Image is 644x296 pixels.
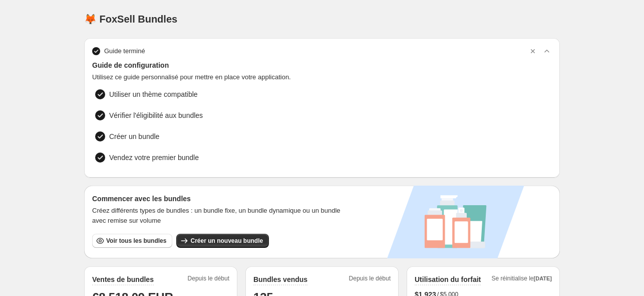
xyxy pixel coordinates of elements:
[188,274,229,285] span: Depuis le début
[109,131,159,141] span: Créer un bundle
[84,13,177,25] h1: 🦊 FoxSell Bundles
[92,206,353,226] span: Créez différents types de bundles : un bundle fixe, un bundle dynamique ou un bundle avec remise ...
[92,194,353,204] h3: Commencer avec les bundles
[106,237,166,245] span: Voir tous les bundles
[104,46,145,56] span: Guide terminé
[415,274,481,284] h2: Utilisation du forfait
[109,89,198,99] span: Utiliser un thème compatible
[491,274,552,285] span: Se réinitialise le
[190,237,263,245] span: Créer un nouveau bundle
[109,110,203,120] span: Vérifier l'éligibilité aux bundles
[176,234,269,248] button: Créer un nouveau bundle
[92,72,552,82] span: Utilisez ce guide personnalisé pour mettre en place votre application.
[349,274,391,285] span: Depuis le début
[253,274,307,284] h2: Bundles vendus
[534,275,552,281] span: [DATE]
[92,60,552,70] span: Guide de configuration
[92,234,172,248] button: Voir tous les bundles
[92,274,154,284] h2: Ventes de bundles
[109,153,312,163] span: Vendez votre premier bundle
